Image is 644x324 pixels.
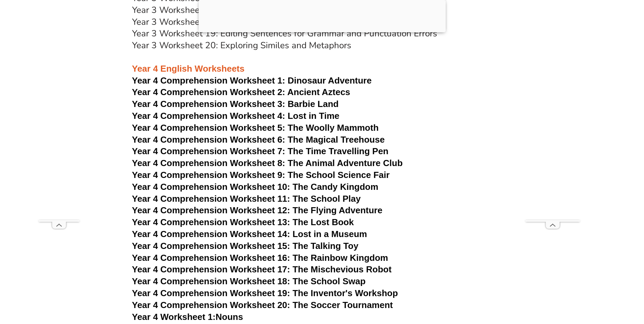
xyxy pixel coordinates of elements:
a: Year 4 Comprehension Worksheet 15: The Talking Toy [132,241,358,251]
iframe: Advertisement [39,16,79,220]
a: Year 4 Comprehension Worksheet 4: Lost in Time [132,111,339,121]
a: Year 4 Comprehension Worksheet 2: Ancient Aztecs [132,87,350,97]
a: Year 4 Comprehension Worksheet 11: The School Play [132,194,361,204]
a: Year 4 Comprehension Worksheet 10: The Candy Kingdom [132,182,379,192]
a: Year 3 Worksheet 18: Understanding and Creating Simple Paragraphs [132,16,410,28]
a: Year 4 Comprehension Worksheet 18: The School Swap [132,276,366,286]
a: Year 4 Comprehension Worksheet 7: The Time Travelling Pen [132,146,389,156]
a: Year 4 Comprehension Worksheet 6: The Magical Treehouse [132,134,385,145]
a: Year 4 Comprehension Worksheet 17: The Mischevious Robot [132,264,392,274]
span: Year 4 Worksheet 1: [132,312,216,322]
a: Year 4 Comprehension Worksheet 8: The Animal Adventure Club [132,158,403,168]
a: Year 4 Comprehension Worksheet 9: The School Science Fair [132,170,390,180]
span: Dinosaur Adventure [288,75,371,86]
a: Year 4 Comprehension Worksheet 19: The Inventor's Workshop [132,288,398,298]
iframe: Advertisement [526,16,580,220]
a: Year 4 Comprehension Worksheet 5: The Woolly Mammoth [132,123,379,133]
a: Year 3 Worksheet 17: Sentence Joining [132,4,287,16]
iframe: Chat Widget [531,247,644,324]
a: Year 4 Comprehension Worksheet 20: The Soccer Tournament [132,300,393,310]
a: Year 4 Comprehension Worksheet 12: The Flying Adventure [132,205,383,215]
span: Year 4 Comprehension Worksheet 1: [132,75,286,86]
a: Year 4 Comprehension Worksheet 13: The Lost Book [132,217,354,227]
h3: Year 4 English Worksheets [132,52,512,75]
a: Year 4 Comprehension Worksheet 3: Barbie Land [132,99,339,109]
a: Year 3 Worksheet 19: Editing Sentences for Grammar and Punctuation Errors [132,28,437,39]
a: Year 4 Worksheet 1:Nouns [132,312,243,322]
a: Year 4 Comprehension Worksheet 16: The Rainbow Kingdom [132,253,388,263]
a: Year 4 Comprehension Worksheet 1: Dinosaur Adventure [132,75,372,86]
a: Year 4 Comprehension Worksheet 14: Lost in a Museum [132,229,367,239]
a: Year 3 Worksheet 20: Exploring Similes and Metaphors [132,39,351,51]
